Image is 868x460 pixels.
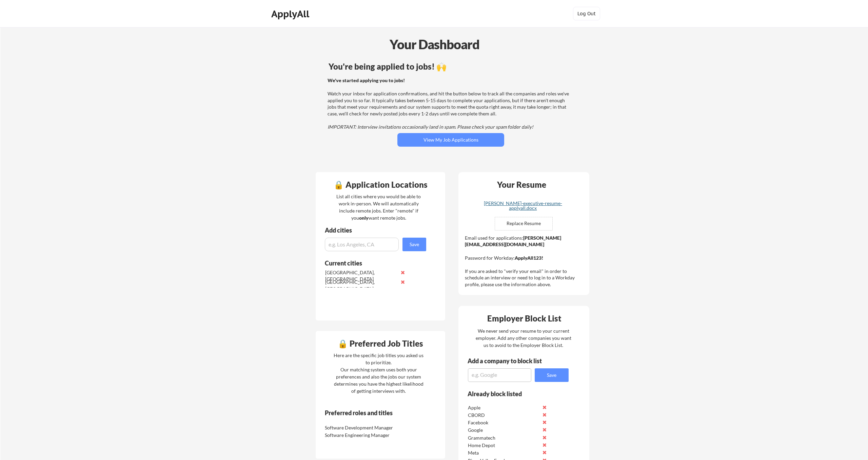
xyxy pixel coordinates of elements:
div: CBORD [468,412,539,419]
div: We never send your resume to your current employer. Add any other companies you want us to avoid ... [475,327,572,349]
div: [GEOGRAPHIC_DATA], [GEOGRAPHIC_DATA] [325,269,397,282]
div: ApplyAll [271,8,311,20]
div: 🔒 Application Locations [317,181,443,189]
div: Watch your inbox for application confirmations, and hit the button below to track all the compani... [328,77,572,130]
div: Add a company to block list [468,358,552,364]
div: Grammatech [468,435,539,441]
div: Already block listed [468,391,559,397]
strong: only [359,215,369,221]
div: [GEOGRAPHIC_DATA], [GEOGRAPHIC_DATA] [325,279,397,292]
em: IMPORTANT: Interview invitations occasionally land in spam. Please check your spam folder daily! [328,124,533,130]
div: Add cities [325,227,428,233]
div: Your Resume [488,181,555,189]
div: List all cities where you would be able to work in-person. We will automatically include remote j... [332,193,425,221]
button: Log Out [573,7,600,20]
div: Employer Block List [461,314,587,323]
strong: [PERSON_NAME][EMAIL_ADDRESS][DOMAIN_NAME] [465,235,561,247]
input: e.g. Los Angeles, CA [325,238,399,251]
strong: We've started applying you to jobs! [328,77,405,83]
div: Apple [468,404,539,411]
div: Preferred roles and titles [325,410,417,416]
div: Meta [468,449,539,456]
div: Here are the specific job titles you asked us to prioritize. Our matching system uses both your p... [332,352,425,394]
div: Current cities [325,260,419,266]
div: Home Depot [468,442,539,449]
div: Facebook [468,419,539,426]
div: Software Development Manager [325,424,396,431]
div: Google [468,427,539,434]
div: Your Dashboard [1,35,868,54]
button: Save [402,238,426,251]
a: [PERSON_NAME]-executive-resume-applyall.docx [482,201,563,211]
div: 🔒 Preferred Job Titles [317,339,443,348]
div: [PERSON_NAME]-executive-resume-applyall.docx [482,201,563,210]
div: Software Engineering Manager [325,432,396,439]
div: You're being applied to jobs! 🙌 [329,62,573,71]
strong: ApplyAll123! [515,255,543,261]
button: Save [535,368,569,382]
div: Email used for applications: Password for Workday: If you are asked to "verify your email" in ord... [465,235,585,288]
button: View My Job Applications [397,133,504,147]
